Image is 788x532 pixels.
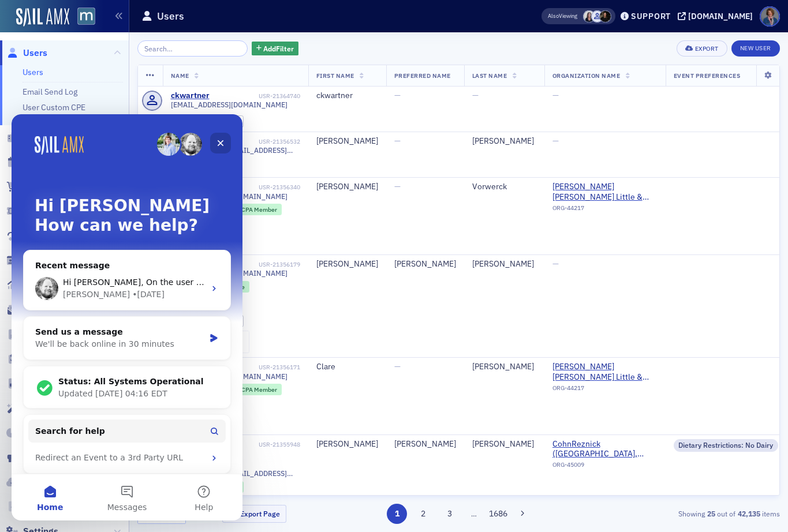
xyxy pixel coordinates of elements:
[259,441,300,448] div: USR-21355948
[316,362,378,372] div: Clare
[137,40,248,57] input: Search…
[96,389,136,397] span: Messages
[552,258,559,269] span: —
[631,11,671,21] div: Support
[17,333,214,354] div: Redirect an Event to a 3rd Party URL
[705,508,717,519] strong: 25
[12,252,219,295] div: Status: All Systems OperationalUpdated [DATE] 04:16 EDT
[316,91,378,101] div: ckwartner
[394,439,456,449] div: [PERSON_NAME]
[552,362,658,382] span: Grandizio Wilkins Little & Matthews (Hunt Valley, MD)
[472,362,536,372] div: [PERSON_NAME]
[222,505,286,523] button: Export Page
[6,500,57,513] a: Imports
[552,72,621,80] span: Organization Name
[316,182,378,192] div: [PERSON_NAME]
[24,311,94,323] span: Search for help
[472,182,536,192] div: Vorwerck
[316,136,378,147] div: [PERSON_NAME]
[552,204,658,216] div: ORG-44217
[263,43,294,54] span: Add Filter
[24,145,207,158] div: Recent message
[466,508,482,519] span: …
[121,174,153,186] div: • [DATE]
[574,508,780,519] div: Showing out of items
[552,136,559,146] span: —
[488,504,508,524] button: 1686
[237,138,300,145] div: USR-21356532
[237,261,300,268] div: USR-21356179
[171,91,210,101] a: ckwartner
[316,259,378,269] div: [PERSON_NAME]
[6,205,79,218] a: Registrations
[23,67,43,77] a: Users
[237,183,300,191] div: USR-21356340
[472,136,536,147] div: [PERSON_NAME]
[674,72,741,80] span: Event Preferences
[12,114,242,520] iframe: Intercom live chat
[678,12,757,20] button: [DOMAIN_NAME]
[677,40,727,57] button: Export
[548,12,577,20] span: Viewing
[171,72,189,80] span: Name
[583,10,595,23] span: Kelly Brown
[552,362,658,382] a: [PERSON_NAME] [PERSON_NAME] Little & [PERSON_NAME] ([PERSON_NAME][GEOGRAPHIC_DATA], [GEOGRAPHIC_D...
[6,230,80,242] a: Subscriptions
[6,131,81,144] a: Organizations
[552,461,658,473] div: ORG-45009
[674,439,779,452] div: Dietary Restrictions: No Dairy
[6,304,92,316] a: Email Marketing
[24,163,47,186] img: Profile image for Aidan
[548,12,559,20] div: Also
[760,6,780,27] span: Profile
[439,504,460,524] button: 3
[599,10,611,23] span: Lauren McDonough
[6,426,56,439] a: Finance
[24,224,193,236] div: We'll be back online in 30 minutes
[23,87,77,97] a: Email Send Log
[77,360,154,406] button: Messages
[12,136,219,196] div: Recent messageProfile image for AidanHi [PERSON_NAME], On the user index page there is a filter f...
[23,102,85,113] a: User Custom CPE
[6,476,55,489] a: Exports
[735,508,762,519] strong: 42,135
[6,47,47,59] a: Users
[316,439,378,449] div: [PERSON_NAME]
[472,72,507,80] span: Last Name
[12,202,219,246] div: Send us a messageWe'll be back online in 30 minutes
[69,8,95,27] a: View Homepage
[552,90,559,100] span: —
[552,182,658,202] a: [PERSON_NAME] [PERSON_NAME] Little & [PERSON_NAME] ([PERSON_NAME][GEOGRAPHIC_DATA], [GEOGRAPHIC_D...
[695,46,719,52] div: Export
[16,8,69,27] img: SailAMX
[23,47,47,59] span: Users
[154,360,231,406] button: Help
[6,353,47,365] a: Tasks
[316,72,354,80] span: First Name
[17,305,214,328] button: Search for help
[387,504,407,524] button: 1
[252,42,299,56] button: AddFilter
[6,156,100,168] a: Events & Products
[394,259,456,269] div: [PERSON_NAME]
[171,100,287,109] span: [EMAIL_ADDRESS][DOMAIN_NAME]
[413,504,434,524] button: 2
[552,384,658,396] div: ORG-44217
[394,72,451,80] span: Preferred Name
[552,439,658,459] span: CohnReznick (Baltimore, MD)
[6,451,58,464] a: Connect
[394,90,401,100] span: —
[157,9,184,23] h1: Users
[6,328,57,341] a: Content
[6,279,56,291] a: Reports
[6,377,68,390] a: E-Learning
[237,364,300,371] div: USR-21356171
[47,275,156,284] span: Updated [DATE] 04:16 EDT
